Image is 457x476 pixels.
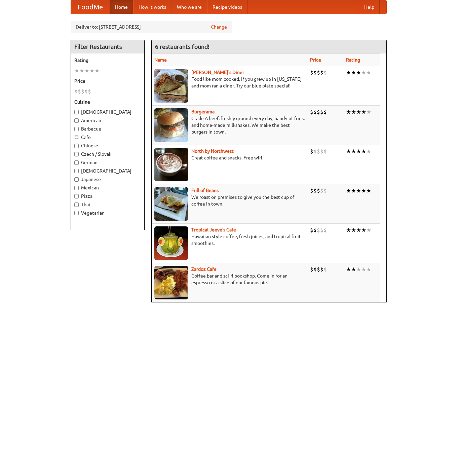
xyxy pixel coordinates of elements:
[366,108,371,116] li: ★
[361,148,366,155] li: ★
[356,69,361,76] li: ★
[346,108,351,116] li: ★
[154,76,305,89] p: Food like mom cooked, if you grew up in [US_STATE] and mom ran a diner. Try our blue plate special!
[154,115,305,135] p: Grade A beef, freshly ground every day, hand-cut fries, and home-made milkshakes. We make the bes...
[74,160,79,165] input: German
[79,67,84,74] li: ★
[191,109,215,114] b: Burgerama
[320,226,323,234] li: $
[154,226,188,260] img: jeeves.jpg
[351,187,356,194] li: ★
[310,69,313,76] li: $
[191,148,234,154] a: North by Northwest
[310,57,321,63] a: Price
[74,117,141,124] label: American
[346,57,360,63] a: Rating
[317,148,320,155] li: $
[74,168,141,174] label: [DEMOGRAPHIC_DATA]
[74,151,141,157] label: Czech / Slovak
[361,187,366,194] li: ★
[356,148,361,155] li: ★
[361,108,366,116] li: ★
[361,69,366,76] li: ★
[71,0,110,14] a: FoodMe
[313,266,317,273] li: $
[366,148,371,155] li: ★
[346,69,351,76] li: ★
[74,194,79,198] input: Pizza
[323,226,327,234] li: $
[366,187,371,194] li: ★
[154,233,305,247] p: Hawaiian style coffee, fresh juices, and tropical fruit smoothies.
[74,144,79,148] input: Chinese
[74,211,79,215] input: Vegetarian
[310,187,313,194] li: $
[84,67,89,74] li: ★
[320,108,323,116] li: $
[313,187,317,194] li: $
[356,226,361,234] li: ★
[310,108,313,116] li: $
[351,226,356,234] li: ★
[346,226,351,234] li: ★
[71,21,232,33] div: Deliver to: [STREET_ADDRESS]
[313,108,317,116] li: $
[317,187,320,194] li: $
[351,108,356,116] li: ★
[74,169,79,173] input: [DEMOGRAPHIC_DATA]
[88,88,91,95] li: $
[323,148,327,155] li: $
[323,108,327,116] li: $
[366,69,371,76] li: ★
[320,69,323,76] li: $
[71,40,144,53] h4: Filter Restaurants
[74,184,141,191] label: Mexican
[313,69,317,76] li: $
[74,109,141,115] label: [DEMOGRAPHIC_DATA]
[74,193,141,199] label: Pizza
[191,266,217,272] a: Zardoz Cafe
[154,154,305,161] p: Great coffee and snacks. Free wifi.
[207,0,247,14] a: Recipe videos
[154,148,188,181] img: north.jpg
[74,203,79,207] input: Thai
[84,88,88,95] li: $
[154,194,305,207] p: We roast on premises to give you the best cup of coffee in town.
[366,226,371,234] li: ★
[74,142,141,149] label: Chinese
[351,266,356,273] li: ★
[317,108,320,116] li: $
[351,148,356,155] li: ★
[78,88,81,95] li: $
[323,187,327,194] li: $
[356,266,361,273] li: ★
[191,70,244,75] b: [PERSON_NAME]'s Diner
[313,148,317,155] li: $
[323,69,327,76] li: $
[74,152,79,156] input: Czech / Slovak
[74,125,141,132] label: Barbecue
[320,148,323,155] li: $
[74,135,79,140] input: Cafe
[154,69,188,103] img: sallys.jpg
[356,187,361,194] li: ★
[191,227,236,232] a: Tropical Jeeve's Cafe
[346,266,351,273] li: ★
[317,226,320,234] li: $
[346,148,351,155] li: ★
[74,67,79,74] li: ★
[310,226,313,234] li: $
[74,159,141,166] label: German
[366,266,371,273] li: ★
[155,43,210,50] ng-pluralize: 6 restaurants found!
[320,187,323,194] li: $
[191,188,219,193] a: Full of Beans
[154,108,188,142] img: burgerama.jpg
[320,266,323,273] li: $
[74,210,141,216] label: Vegetarian
[74,99,141,105] h5: Cuisine
[313,226,317,234] li: $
